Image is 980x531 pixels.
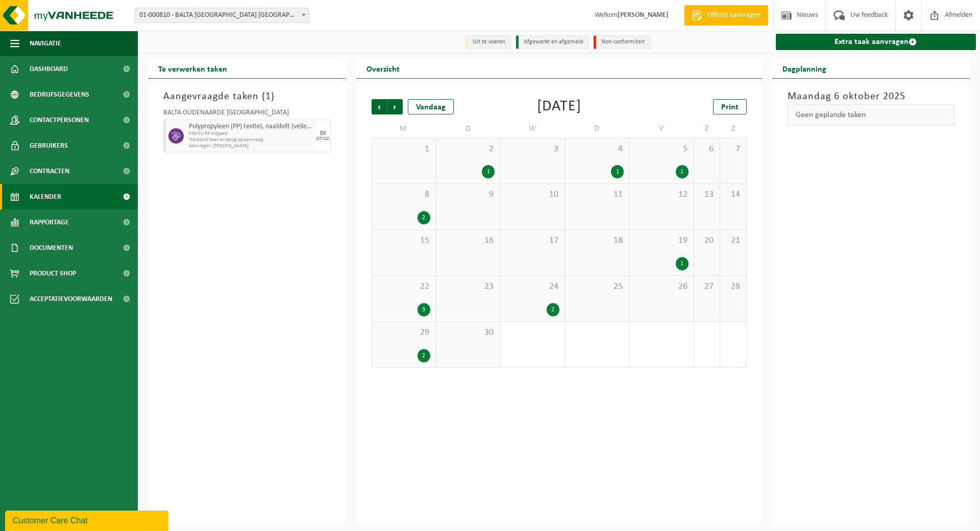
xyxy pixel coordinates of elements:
[30,235,73,261] span: Documenten
[725,235,741,246] span: 21
[135,8,309,22] span: 01-000810 - BALTA OUDENAARDE NV - OUDENAARDE
[30,31,61,56] span: Navigatie
[788,89,955,104] h3: Maandag 6 oktober 2025
[441,189,495,200] span: 9
[377,327,430,338] span: 29
[547,303,559,316] div: 2
[699,235,715,246] span: 20
[408,99,454,114] div: Vandaag
[135,8,309,23] span: 01-000810 - BALTA OUDENAARDE NV - OUDENAARDE
[634,189,688,200] span: 12
[699,189,715,200] span: 13
[30,261,76,286] span: Product Shop
[725,144,741,155] span: 7
[694,120,720,138] td: Z
[676,165,689,178] div: 1
[189,143,313,149] span: Aanvrager: [PERSON_NAME]
[634,144,688,155] span: 5
[316,136,329,142] div: 07/10
[30,56,68,82] span: Dashboard
[30,210,69,235] span: Rapportage
[30,184,61,210] span: Kalender
[30,286,112,312] span: Acceptatievoorwaarden
[418,211,430,224] div: 2
[377,189,430,200] span: 8
[436,120,500,138] td: D
[441,281,495,292] span: 23
[500,120,565,138] td: W
[725,189,741,200] span: 14
[30,133,68,158] span: Gebruikers
[148,58,237,78] h2: Te verwerken taken
[30,158,69,184] span: Contracten
[634,235,688,246] span: 19
[634,281,688,292] span: 26
[418,349,430,362] div: 2
[372,99,387,114] span: Vorige
[676,257,689,270] div: 1
[465,35,511,49] li: Uit te voeren
[505,189,559,200] span: 10
[516,35,589,49] li: Afgewerkt en afgemeld
[163,89,331,104] h3: Aangevraagde taken ( )
[505,281,559,292] span: 24
[537,99,581,114] div: [DATE]
[377,144,430,155] span: 1
[441,144,495,155] span: 2
[699,144,715,155] span: 6
[570,189,624,200] span: 11
[684,5,768,26] a: Offerte aanvragen
[570,144,624,155] span: 4
[189,123,313,131] span: Polypropyleen (PP) textiel, naaldvilt (vellen / linten)
[713,99,747,114] a: Print
[721,103,739,111] span: Print
[418,303,430,316] div: 3
[788,104,955,126] div: Geen geplande taken
[441,235,495,246] span: 16
[189,137,313,143] span: Transport heen en terug op aanvraag
[570,281,624,292] span: 25
[705,10,763,20] span: Offerte aanvragen
[629,120,694,138] td: V
[505,235,559,246] span: 17
[482,165,495,178] div: 1
[772,58,837,78] h2: Dagplanning
[30,107,89,133] span: Contactpersonen
[5,509,170,531] iframe: chat widget
[720,120,746,138] td: Z
[372,120,436,138] td: M
[441,327,495,338] span: 30
[699,281,715,292] span: 27
[320,130,326,136] div: DI
[356,58,410,78] h2: Overzicht
[265,91,271,102] span: 1
[611,165,624,178] div: 1
[377,235,430,246] span: 15
[776,34,976,50] a: Extra taak aanvragen
[570,235,624,246] span: 18
[618,11,669,19] strong: [PERSON_NAME]
[594,35,650,49] li: Non-conformiteit
[505,144,559,155] span: 3
[725,281,741,292] span: 28
[377,281,430,292] span: 22
[565,120,629,138] td: D
[163,109,331,120] div: BALTA OUDENAARDE [GEOGRAPHIC_DATA]
[30,82,89,107] span: Bedrijfsgegevens
[189,131,313,137] span: P30-CU PP snippers
[387,99,403,114] span: Volgende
